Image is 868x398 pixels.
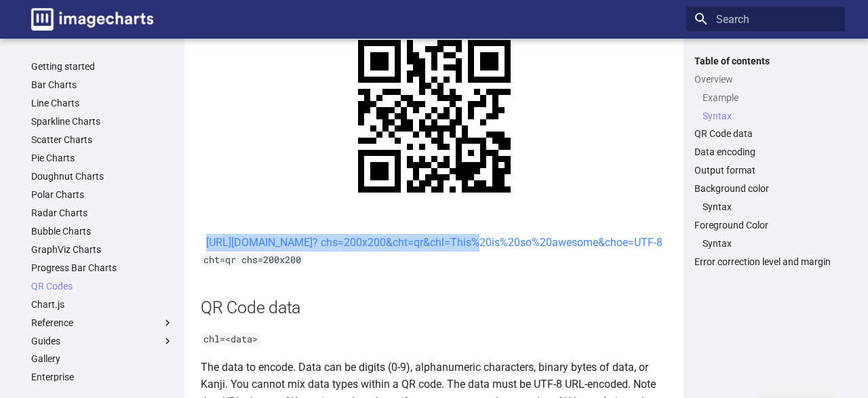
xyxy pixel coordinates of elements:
a: Output format [694,164,837,176]
a: Radar Charts [31,207,174,219]
a: Foreground Color [694,219,837,231]
a: Line Charts [31,97,174,109]
img: logo [31,8,153,31]
a: Gallery [31,353,174,365]
a: Sparkline Charts [31,115,174,127]
a: Getting started [31,60,174,73]
a: Pie Charts [31,152,174,164]
a: GraphViz Charts [31,243,174,256]
a: Doughnut Charts [31,170,174,182]
a: Data encoding [694,146,837,158]
a: Polar Charts [31,188,174,201]
nav: Background color [694,201,837,213]
a: Chart.js [31,298,174,311]
a: Scatter Charts [31,134,174,146]
label: Table of contents [686,55,845,67]
code: cht=qr chs=200x200 [201,254,304,266]
a: Image-Charts documentation [26,3,159,36]
img: chart [328,9,541,223]
a: QR Code data [694,127,837,140]
code: chl=<data> [201,333,260,345]
a: Enterprise [31,371,174,383]
a: Bubble Charts [31,225,174,237]
input: Search [686,7,845,31]
a: Syntax [703,110,837,122]
a: Syntax [703,237,837,250]
label: Reference [31,317,174,329]
a: Error correction level and margin [694,256,837,268]
a: Example [703,92,837,104]
nav: Overview [694,92,837,122]
nav: Table of contents [686,55,845,268]
label: Guides [31,335,174,347]
a: Syntax [703,201,837,213]
a: Progress Bar Charts [31,262,174,274]
a: Bar Charts [31,79,174,91]
h2: QR Code data [201,296,667,319]
nav: Foreground Color [694,237,837,250]
a: Overview [694,73,837,85]
a: [URL][DOMAIN_NAME]? chs=200x200&cht=qr&chl=This%20is%20so%20awesome&choe=UTF-8 [206,236,663,249]
a: QR Codes [31,280,174,292]
a: Background color [694,182,837,195]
